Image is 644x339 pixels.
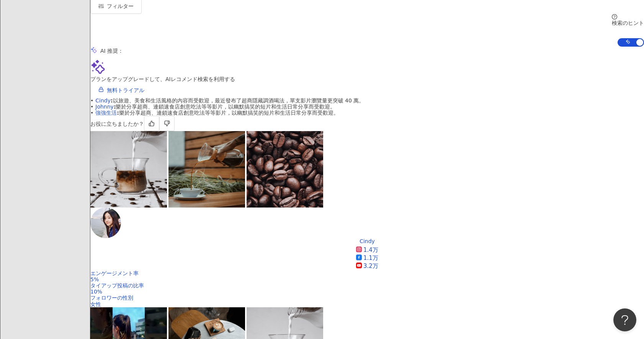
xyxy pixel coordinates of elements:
[363,254,378,262] div: 1.1万
[90,289,644,295] div: 10%
[168,131,245,208] img: post-image
[107,87,144,93] span: 無料トライアル
[90,82,152,97] a: 無料トライアル
[90,116,644,131] div: お役に立ちましたか？
[613,308,636,331] iframe: Help Scout Beacon - Open
[95,97,364,104] span: 以旅遊、美食和生活風格的內容而受歡迎，最近發布了超商隱藏調酒喝法，單支影片瀏覽量更突破 40 萬。
[247,131,323,208] img: post-image
[90,110,644,116] div: •
[95,97,111,104] a: Cindy
[90,97,644,104] div: •
[360,238,375,244] div: Cindy
[107,3,134,9] span: フィルター
[95,110,339,116] span: 樂於分享超商、連鎖速食店創意吃法等等影片，以幽默搞笑的短片和生活日常分享而受歡迎。
[90,270,644,276] div: エンゲージメント率
[90,238,644,307] a: Cindy1.4万1.1万3.2万エンゲージメント率5%タイアップ投稿の比率10%フォロワーの性別女性
[95,104,335,110] span: 樂於分享超商、連鎖速食店創意吃法等等影片，以幽默搞笑的短片和生活日常分享而受歡迎。
[90,208,121,238] img: KOL Avatar
[90,208,644,238] a: KOL Avatar
[90,282,644,289] div: タイアップ投稿の比率
[90,131,167,208] img: post-image
[117,110,119,116] span: :
[90,295,644,301] div: フォロワーの性別
[114,104,116,110] span: :
[111,97,113,104] span: :
[612,14,617,19] span: question-circle
[363,246,378,254] div: 1.4万
[95,110,117,116] a: 強強生活
[90,301,644,307] div: 女性
[90,76,644,82] div: プランをアップグレードして、AIレコメンド検索を利用する
[90,104,644,110] div: •
[363,262,378,270] div: 3.2万
[100,48,123,54] div: AI 推奨 ：
[90,276,644,282] div: 5%
[612,20,644,26] div: 検索のヒント
[95,104,114,110] a: Johnny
